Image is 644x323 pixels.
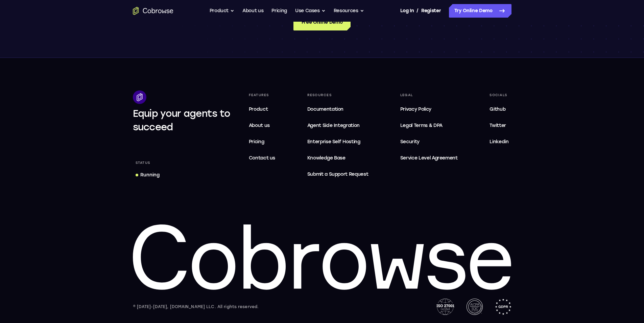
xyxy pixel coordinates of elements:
span: About us [249,123,270,128]
img: GDPR [495,299,511,315]
span: / [416,7,419,15]
a: Enterprise Self Hosting [305,135,371,149]
a: Knowledge Base [305,151,371,165]
a: Agent Side Integration [305,119,371,132]
a: Pricing [246,135,278,149]
a: Documentation [305,103,371,116]
span: Github [490,106,505,112]
div: © [DATE]-[DATE], [DOMAIN_NAME] LLC. All rights reserved. [133,303,259,310]
a: Contact us [246,151,278,165]
a: Github [487,103,511,116]
img: AICPA SOC [467,299,483,315]
span: Knowledge Base [307,155,345,161]
a: Product [246,103,278,116]
span: Privacy Policy [400,106,431,112]
div: Running [140,172,160,178]
a: Free Online Demo [293,14,351,30]
a: Twitter [487,119,511,132]
a: Pricing [271,4,287,18]
a: Running [133,169,162,181]
div: Resources [305,90,371,100]
a: Log In [400,4,414,18]
a: Service Level Agreement [398,151,460,165]
a: Register [421,4,441,18]
button: Use Cases [295,4,326,18]
span: Linkedin [490,139,508,145]
a: Linkedin [487,135,511,149]
button: Product [210,4,235,18]
span: Agent Side Integration [307,122,368,130]
a: Try Online Demo [449,4,511,18]
a: Submit a Support Request [305,168,371,181]
div: Legal [398,90,460,100]
span: Submit a Support Request [307,170,368,178]
div: Status [133,158,153,168]
button: Resources [334,4,364,18]
a: Security [398,135,460,149]
span: Enterprise Self Hosting [307,138,368,146]
a: Go to the home page [133,7,173,15]
a: About us [242,4,263,18]
span: Twitter [490,123,506,128]
a: Privacy Policy [398,103,460,116]
span: Documentation [307,106,343,112]
span: Equip your agents to succeed [133,108,231,133]
span: Service Level Agreement [400,154,458,162]
span: Product [249,106,268,112]
span: Contact us [249,155,276,161]
a: About us [246,119,278,132]
span: Legal Terms & DPA [400,123,443,128]
a: Legal Terms & DPA [398,119,460,132]
span: Pricing [249,139,264,145]
div: Features [246,90,278,100]
div: Socials [487,90,511,100]
span: Security [400,139,420,145]
img: ISO [436,299,454,315]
